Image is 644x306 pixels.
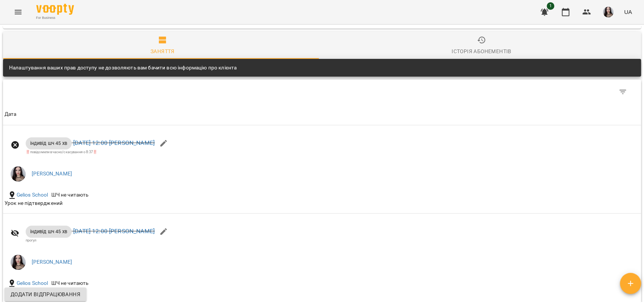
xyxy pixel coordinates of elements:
div: Table Toolbar [3,80,641,104]
div: Урок не підтверджений [5,200,427,207]
div: ШЧ не читають [49,190,90,200]
a: [DATE] 12:00 [PERSON_NAME] [73,139,155,146]
a: Gelios School [17,191,48,199]
a: [PERSON_NAME] [32,170,72,178]
div: ‼️повідомили вчасно/скасування о 8:37‼️ [26,149,155,154]
a: Gelios School [17,280,48,287]
span: 1 [547,2,554,10]
button: Додати відпрацювання [5,288,86,301]
img: 23d2127efeede578f11da5c146792859.jpg [603,7,613,17]
span: UA [624,8,632,16]
img: Voopty Logo [36,4,74,15]
a: [DATE] 12:00 [PERSON_NAME] [73,228,155,235]
div: прогул [26,238,155,243]
span: індивід шч 45 хв [26,228,72,235]
div: Налаштування ваших прав доступу не дозволяють вам бачити всю інформацію про клієнта [9,61,237,75]
a: [PERSON_NAME] [32,258,72,266]
div: ШЧ не читають [49,278,90,289]
span: For Business [36,15,74,20]
div: Заняття [151,47,175,56]
span: Додати відпрацювання [11,290,80,299]
div: Дата [5,110,17,119]
div: Sort [5,110,17,119]
img: 23d2127efeede578f11da5c146792859.jpg [11,255,26,270]
img: 23d2127efeede578f11da5c146792859.jpg [11,166,26,181]
span: Дата [5,110,639,119]
button: Menu [9,3,27,21]
button: UA [621,5,635,19]
div: Історія абонементів [452,47,511,56]
button: Фільтр [614,83,632,101]
span: індивід шч 45 хв [26,140,72,147]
